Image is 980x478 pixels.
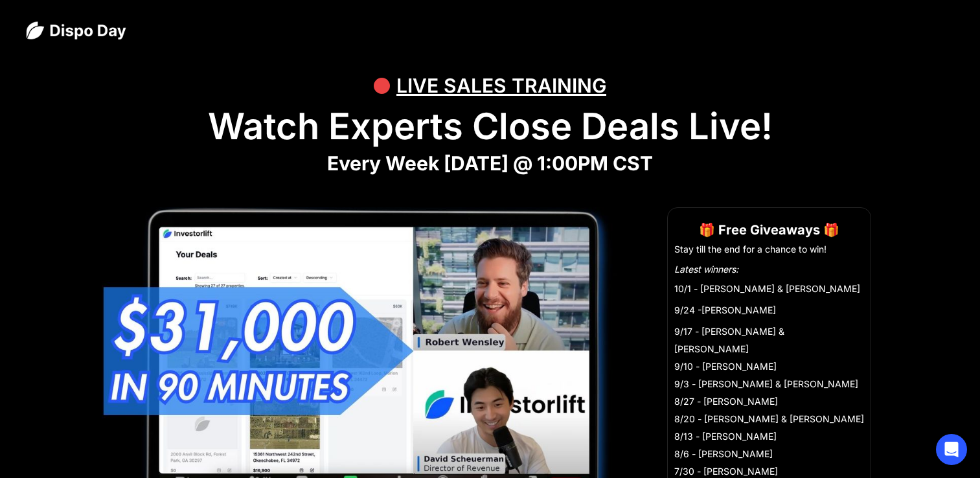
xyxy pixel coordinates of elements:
li: Stay till the end for a chance to win! [674,243,864,256]
div: Open Intercom Messenger [936,434,967,465]
h1: Watch Experts Close Deals Live! [26,105,954,148]
strong: Every Week [DATE] @ 1:00PM CST [327,152,653,175]
div: LIVE SALES TRAINING [396,66,606,105]
li: 10/1 - [PERSON_NAME] & [PERSON_NAME] [674,280,864,297]
strong: 🎁 Free Giveaways 🎁 [699,222,839,238]
li: 9/24 -[PERSON_NAME] [674,301,864,319]
em: Latest winners: [674,264,738,275]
